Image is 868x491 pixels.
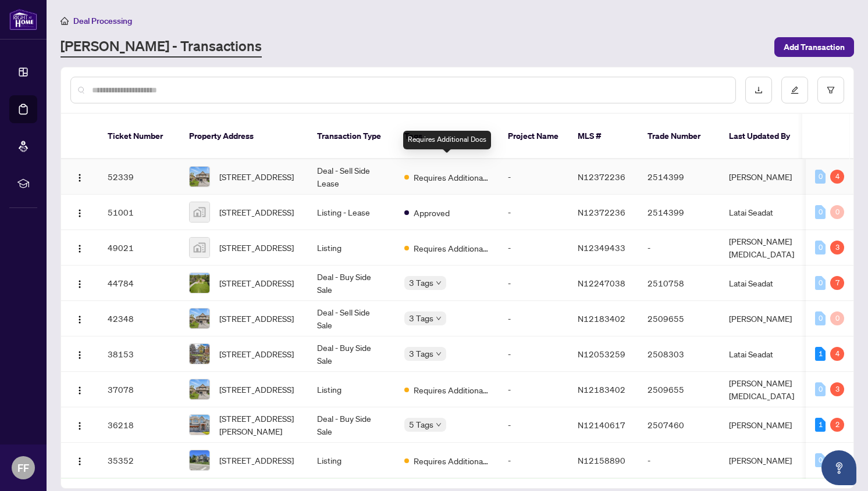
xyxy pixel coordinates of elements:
[638,114,720,159] th: Trade Number
[75,279,84,289] img: Logo
[578,455,625,465] span: N12158890
[720,407,807,443] td: [PERSON_NAME]
[821,450,856,485] button: Open asap
[817,77,844,103] button: filter
[414,171,489,184] span: Requires Additional Docs
[815,382,826,396] div: 0
[638,266,720,301] td: 2510758
[75,386,84,395] img: Logo
[720,195,807,230] td: Latai Seadat
[308,301,395,336] td: Deal - Sell Side Sale
[98,266,180,301] td: 44784
[815,276,826,290] div: 0
[61,17,69,25] span: home
[414,242,489,255] span: Requires Additional Docs
[830,347,844,361] div: 4
[219,347,294,360] span: [STREET_ADDRESS]
[75,457,84,466] img: Logo
[638,230,720,266] td: -
[75,421,84,431] img: Logo
[403,131,491,149] div: Requires Additional Docs
[638,407,720,443] td: 2507460
[75,209,84,218] img: Logo
[638,372,720,407] td: 2509655
[308,230,395,266] td: Listing
[308,114,395,159] th: Transaction Type
[219,277,294,289] span: [STREET_ADDRESS]
[70,415,89,434] button: Logo
[638,336,720,372] td: 2508303
[308,443,395,478] td: Listing
[308,195,395,230] td: Listing - Lease
[815,453,826,467] div: 0
[75,244,84,253] img: Logo
[720,266,807,301] td: Latai Seadat
[638,159,720,195] td: 2514399
[17,460,29,476] span: FF
[75,315,84,324] img: Logo
[190,167,209,187] img: thumbnail-img
[499,159,568,195] td: -
[578,384,625,395] span: N12183402
[219,170,294,183] span: [STREET_ADDRESS]
[784,38,845,56] span: Add Transaction
[414,206,450,219] span: Approved
[578,349,625,359] span: N12053259
[70,451,89,470] button: Logo
[219,206,294,218] span: [STREET_ADDRESS]
[830,418,844,432] div: 2
[578,313,625,324] span: N12183402
[499,195,568,230] td: -
[815,311,826,325] div: 0
[638,301,720,336] td: 2509655
[720,230,807,266] td: [PERSON_NAME][MEDICAL_DATA]
[830,276,844,290] div: 7
[190,273,209,293] img: thumbnail-img
[815,418,826,432] div: 1
[180,114,308,159] th: Property Address
[830,241,844,255] div: 3
[499,336,568,372] td: -
[745,77,772,103] button: download
[61,37,262,58] a: [PERSON_NAME] - Transactions
[436,351,442,357] span: down
[70,167,89,186] button: Logo
[70,274,89,292] button: Logo
[70,309,89,328] button: Logo
[436,316,442,321] span: down
[73,16,132,26] span: Deal Processing
[499,114,568,159] th: Project Name
[499,443,568,478] td: -
[830,205,844,219] div: 0
[827,86,835,94] span: filter
[98,195,180,230] td: 51001
[190,238,209,257] img: thumbnail-img
[98,159,180,195] td: 52339
[98,336,180,372] td: 38153
[720,159,807,195] td: [PERSON_NAME]
[499,230,568,266] td: -
[568,114,638,159] th: MLS #
[578,242,625,253] span: N12349433
[781,77,808,103] button: edit
[578,420,625,430] span: N12140617
[791,86,799,94] span: edit
[414,454,489,467] span: Requires Additional Docs
[409,418,433,431] span: 5 Tags
[70,345,89,363] button: Logo
[830,382,844,396] div: 3
[409,276,433,289] span: 3 Tags
[190,450,209,470] img: thumbnail-img
[75,173,84,182] img: Logo
[720,372,807,407] td: [PERSON_NAME][MEDICAL_DATA]
[98,372,180,407] td: 37078
[755,86,763,94] span: download
[219,412,298,438] span: [STREET_ADDRESS][PERSON_NAME]
[308,372,395,407] td: Listing
[98,114,180,159] th: Ticket Number
[720,336,807,372] td: Latai Seadat
[98,301,180,336] td: 42348
[308,336,395,372] td: Deal - Buy Side Sale
[190,202,209,222] img: thumbnail-img
[308,407,395,443] td: Deal - Buy Side Sale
